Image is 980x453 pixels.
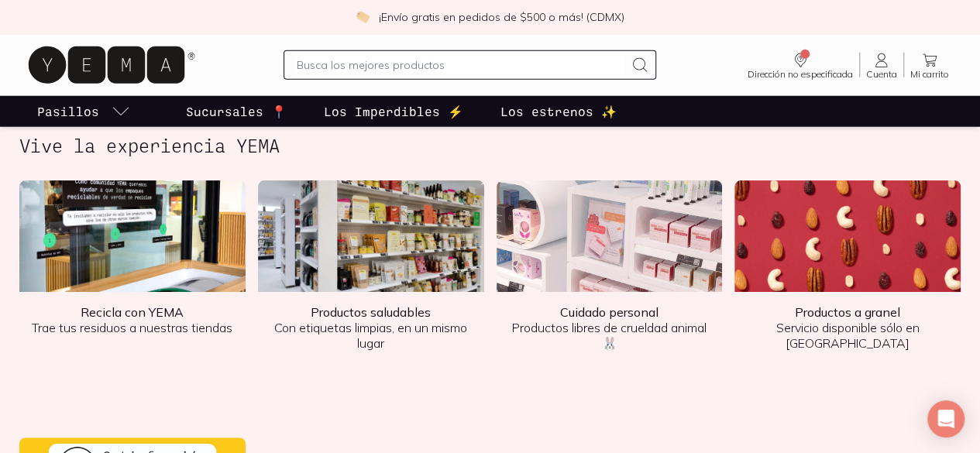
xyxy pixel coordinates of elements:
[904,51,955,79] a: Mi carrito
[795,304,900,320] b: Productos a granel
[356,10,370,24] img: check
[927,400,965,438] div: Open Intercom Messenger
[19,136,280,156] h2: Vive la experiencia YEMA
[81,304,184,320] b: Recicla con YEMA
[32,304,233,335] p: Trae tus residuos a nuestras tiendas
[297,56,624,74] input: Busca los mejores productos
[311,304,431,320] b: Productos saludables
[500,102,617,121] p: Los estrenos ✨
[270,304,472,351] p: Con etiquetas limpias, en un mismo lugar
[747,304,948,351] p: Servicio disponible sólo en [GEOGRAPHIC_DATA]
[860,51,903,79] a: Cuenta
[37,102,99,121] p: Pasillos
[183,96,290,127] a: Sucursales 📍
[324,102,463,121] p: Los Imperdibles ⚡️
[560,304,658,320] b: Cuidado personal
[866,70,897,79] span: Cuenta
[321,96,466,127] a: Los Imperdibles ⚡️
[910,70,949,79] span: Mi carrito
[379,9,624,25] p: ¡Envío gratis en pedidos de $500 o más! (CDMX)
[186,102,287,121] p: Sucursales 📍
[497,96,620,127] a: Los estrenos ✨
[748,70,853,79] span: Dirección no especificada
[741,51,859,79] a: Dirección no especificada
[34,96,133,127] a: pasillo-todos-link
[509,304,710,351] p: Productos libres de crueldad animal 🐰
